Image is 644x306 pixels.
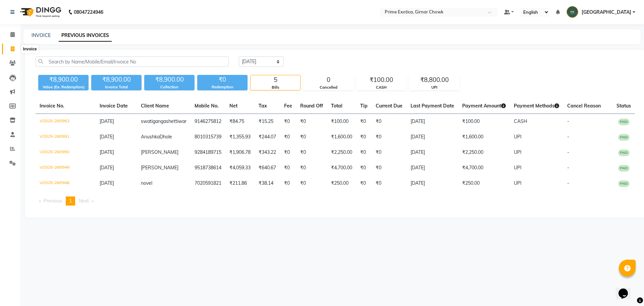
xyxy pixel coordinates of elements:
[407,129,458,145] td: [DATE]
[225,160,255,176] td: ₹4,059.33
[255,160,280,176] td: ₹640.67
[69,198,72,204] span: 1
[229,103,237,109] span: Net
[191,160,225,176] td: 9518738614
[567,6,578,18] img: Chandrapur
[360,103,368,109] span: Tip
[514,103,559,109] span: Payment Methods
[327,129,356,145] td: ₹1,600.00
[255,129,280,145] td: ₹244.07
[567,103,601,109] span: Cancel Reason
[36,145,96,160] td: V/2025-26/0950
[357,75,406,85] div: ₹100.00
[458,176,510,191] td: ₹250.00
[616,103,631,109] span: Status
[160,134,172,140] span: Dhole
[36,160,96,176] td: V/2025-26/0949
[296,129,327,145] td: ₹0
[280,160,296,176] td: ₹0
[616,279,637,299] iframe: chat widget
[255,145,280,160] td: ₹343.22
[372,114,407,130] td: ₹0
[514,118,527,124] span: CASH
[100,118,114,124] span: [DATE]
[17,3,63,21] img: logo
[356,176,372,191] td: ₹0
[410,75,459,85] div: ₹8,800.00
[462,103,506,109] span: Payment Amount
[79,198,89,204] span: Next
[327,114,356,130] td: ₹100.00
[225,176,255,191] td: ₹211.86
[514,165,522,171] span: UPI
[141,149,178,155] span: [PERSON_NAME]
[300,103,323,109] span: Round Off
[36,114,96,130] td: V/2025-26/0952
[251,85,300,90] div: Bills
[372,176,407,191] td: ₹0
[197,84,248,90] div: Redemption
[304,85,353,90] div: Cancelled
[407,145,458,160] td: [DATE]
[280,145,296,160] td: ₹0
[411,103,454,109] span: Last Payment Date
[618,165,630,172] span: PAID
[372,160,407,176] td: ₹0
[74,3,103,21] b: 08047224946
[331,103,342,109] span: Total
[514,134,522,140] span: UPI
[36,129,96,145] td: V/2025-26/0951
[141,165,178,171] span: [PERSON_NAME]
[255,114,280,130] td: ₹15.25
[407,114,458,130] td: [DATE]
[225,145,255,160] td: ₹1,906.78
[376,103,402,109] span: Current Due
[514,149,522,155] span: UPI
[100,165,114,171] span: [DATE]
[618,134,630,141] span: PAID
[458,160,510,176] td: ₹4,700.00
[141,134,160,140] span: Anushka
[567,134,569,140] span: -
[618,180,630,187] span: PAID
[100,103,128,109] span: Invoice Date
[144,84,195,90] div: Collection
[197,75,248,84] div: ₹0
[567,149,569,155] span: -
[357,85,406,90] div: CASH
[327,145,356,160] td: ₹2,250.00
[100,180,114,186] span: [DATE]
[296,114,327,130] td: ₹0
[284,103,292,109] span: Fee
[410,85,459,90] div: UPI
[44,198,62,204] span: Previous
[38,75,89,84] div: ₹8,900.00
[567,118,569,124] span: -
[191,114,225,130] td: 9146275812
[36,196,635,206] nav: Pagination
[251,75,300,85] div: 5
[372,145,407,160] td: ₹0
[304,75,353,85] div: 0
[407,176,458,191] td: [DATE]
[36,56,229,67] input: Search by Name/Mobile/Email/Invoice No
[144,75,195,84] div: ₹8,900.00
[59,30,112,42] a: PREVIOUS INVOICES
[225,114,255,130] td: ₹84.75
[191,145,225,160] td: 9284189715
[327,176,356,191] td: ₹250.00
[40,103,64,109] span: Invoice No.
[225,129,255,145] td: ₹1,355.93
[582,9,631,16] span: [GEOGRAPHIC_DATA]
[280,176,296,191] td: ₹0
[296,145,327,160] td: ₹0
[191,129,225,145] td: 8010315739
[280,114,296,130] td: ₹0
[458,145,510,160] td: ₹2,250.00
[567,180,569,186] span: -
[91,84,142,90] div: Invoice Total
[618,119,630,125] span: PAID
[100,134,114,140] span: [DATE]
[296,160,327,176] td: ₹0
[514,180,522,186] span: UPI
